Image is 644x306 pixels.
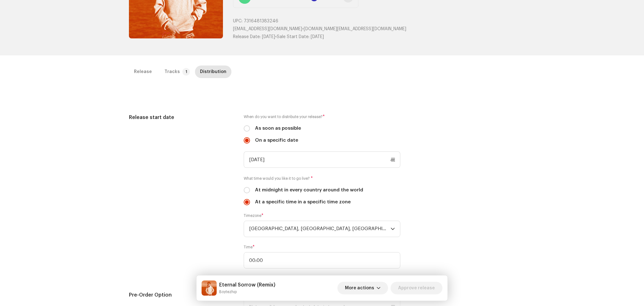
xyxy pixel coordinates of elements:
[255,137,298,144] label: On a specific date
[345,282,374,294] span: More actions
[233,35,277,39] span: •
[311,35,324,39] span: [DATE]
[391,282,442,294] button: Approve release
[233,35,261,39] span: Release Date:
[391,221,395,237] div: dropdown trigger
[244,114,323,120] small: When do you want to distribute your release?
[200,65,226,78] div: Distribution
[255,125,301,132] label: As soon as possible
[244,151,400,168] input: Select Date
[233,27,302,31] span: [EMAIL_ADDRESS][DOMAIN_NAME]
[255,199,351,206] label: At a specific time in a specific time zone
[262,35,275,39] span: [DATE]
[244,175,310,182] small: What time would you like it to go live?
[255,187,363,194] label: At midnight in every country around the world
[134,65,152,78] div: Release
[249,221,391,237] span: Bangkok, Hanoi, Jakarta
[219,281,275,289] h5: Eternal Sorrow (Remix)
[233,26,515,32] p: •
[337,282,388,294] button: More actions
[129,114,234,121] h5: Release start date
[277,35,309,39] span: Sale Start Date:
[129,291,234,299] h5: Pre-Order Option
[219,289,275,295] small: Eternal Sorrow (Remix)
[244,245,255,250] label: Time
[164,65,180,78] div: Tracks
[304,27,406,31] span: [DOMAIN_NAME][EMAIL_ADDRESS][DOMAIN_NAME]
[182,68,190,76] p-badge: 1
[244,252,400,269] input: Enter hh:mm from 00:00 to 23:59
[233,19,242,23] span: UPC:
[398,282,435,294] span: Approve release
[202,280,217,296] img: 92819426-af73-4681-aabb-2f1464559ed5
[244,19,278,23] span: 7316481383246
[244,213,264,218] label: Timezone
